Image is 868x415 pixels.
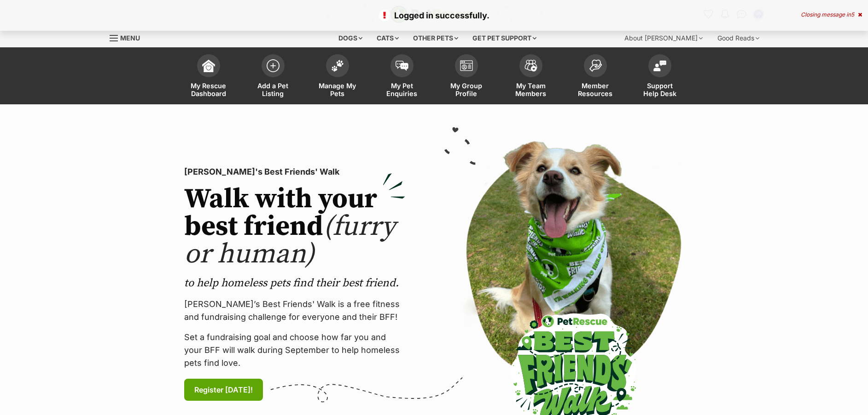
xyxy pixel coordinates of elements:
[184,210,396,272] span: (furry or human)
[184,276,405,290] p: to help homeless pets find their best friend.
[575,82,616,97] span: Member Resources
[184,186,405,268] h2: Walk with your best friend
[305,50,370,104] a: Manage My Pets
[618,29,709,47] div: About [PERSON_NAME]
[639,82,681,97] span: Support Help Desk
[370,29,405,47] div: Cats
[589,59,602,72] img: member-resources-icon-8e73f808a243e03378d46382f2149f9095a855e16c252ad45f914b54edf8863c.svg
[176,50,241,104] a: My Rescue Dashboard
[407,29,465,47] div: Other pets
[381,82,423,97] span: My Pet Enquiries
[446,82,487,97] span: My Group Profile
[120,34,140,42] span: Menu
[202,59,215,72] img: dashboard-icon-eb2f2d2d3e046f16d808141f083e7271f6b2e854fb5c12c21221c1fb7104beca.svg
[184,379,263,401] a: Register [DATE]!
[396,61,408,71] img: pet-enquiries-icon-7e3ad2cf08bfb03b45e93fb7055b45f3efa6380592205ae92323e6603595dc1f.svg
[499,50,563,104] a: My Team Members
[510,82,552,97] span: My Team Members
[434,50,499,104] a: My Group Profile
[252,82,294,97] span: Add a Pet Listing
[184,298,405,324] p: [PERSON_NAME]’s Best Friends' Walk is a free fitness and fundraising challenge for everyone and t...
[653,60,666,71] img: help-desk-icon-fdf02630f3aa405de69fd3d07c3f3aa587a6932b1a1747fa1d2bba05be0121f9.svg
[317,82,358,97] span: Manage My Pets
[370,50,434,104] a: My Pet Enquiries
[524,60,537,72] img: team-members-icon-5396bd8760b3fe7c0b43da4ab00e1e3bb1a5d9ba89233759b79545d2d3fc5d0d.svg
[331,60,344,72] img: manage-my-pets-icon-02211641906a0b7f246fdf0571729dbe1e7629f14944591b6c1af311fb30b64b.svg
[466,29,543,47] div: Get pet support
[711,29,766,47] div: Good Reads
[241,50,305,104] a: Add a Pet Listing
[184,165,405,178] p: [PERSON_NAME]'s Best Friends' Walk
[332,29,369,47] div: Dogs
[460,60,473,71] img: group-profile-icon-3fa3cf56718a62981997c0bc7e787c4b2cf8bcc04b72c1350f741eb67cf2f40e.svg
[267,59,280,72] img: add-pet-listing-icon-0afa8454b4691262ce3f59096e99ab1cd57d4a30225e0717b998d2c9b9846f56.svg
[110,29,146,45] a: Menu
[194,384,253,395] span: Register [DATE]!
[563,50,628,104] a: Member Resources
[184,331,405,370] p: Set a fundraising goal and choose how far you and your BFF will walk during September to help hom...
[188,82,229,97] span: My Rescue Dashboard
[628,50,692,104] a: Support Help Desk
